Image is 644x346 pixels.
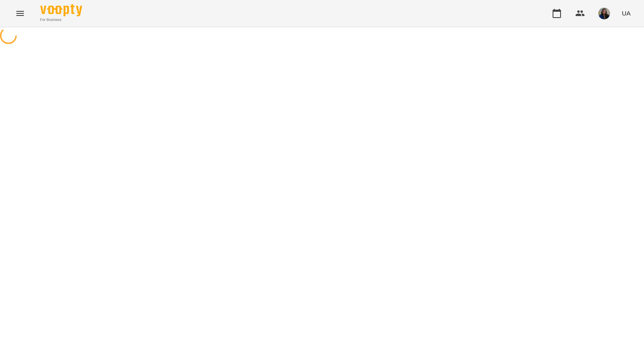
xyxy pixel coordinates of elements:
span: For Business [40,17,82,23]
img: ae595b08ead7d6d5f9af2f06f99573c6.jpeg [598,8,610,19]
button: UA [618,5,634,21]
span: UA [622,9,631,18]
img: Voopty Logo [40,4,82,16]
button: Menu [10,3,30,23]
